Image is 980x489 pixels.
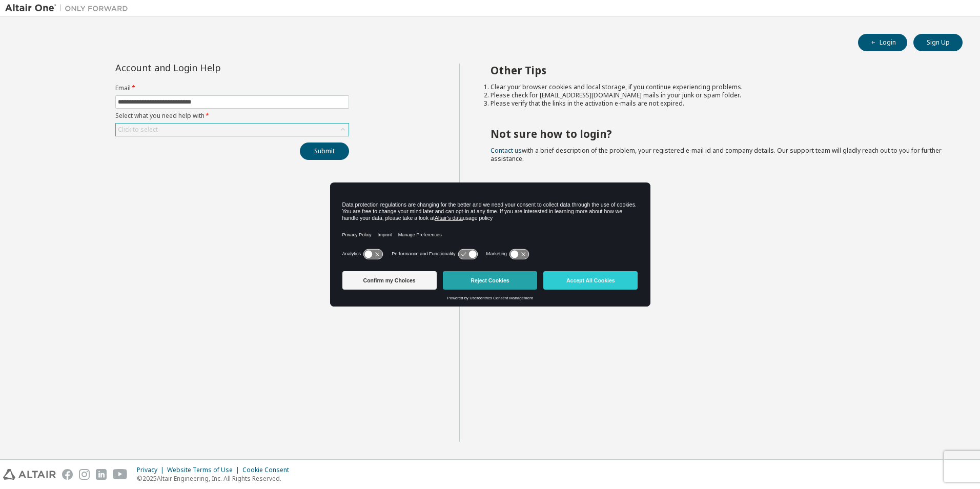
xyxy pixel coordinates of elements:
[115,112,349,120] label: Select what you need help with
[113,469,128,480] img: youtube.svg
[62,469,73,480] img: facebook.svg
[137,466,167,474] div: Privacy
[858,34,907,51] button: Login
[491,146,522,155] a: Contact us
[491,127,945,140] h2: Not sure how to login?
[115,64,302,72] div: Account and Login Help
[491,64,945,77] h2: Other Tips
[913,34,963,51] button: Sign Up
[491,146,942,163] span: with a brief description of the problem, your registered e-mail id and company details. Our suppo...
[118,126,158,134] div: Click to select
[137,474,295,483] p: © 2025 Altair Engineering, Inc. All Rights Reserved.
[491,91,945,99] li: Please check for [EMAIL_ADDRESS][DOMAIN_NAME] mails in your junk or spam folder.
[3,469,56,480] img: altair_logo.svg
[300,142,349,160] button: Submit
[167,466,242,474] div: Website Terms of Use
[79,469,90,480] img: instagram.svg
[5,3,133,13] img: Altair One
[115,84,349,92] label: Email
[96,469,107,480] img: linkedin.svg
[491,99,945,108] li: Please verify that the links in the activation e-mails are not expired.
[116,124,349,136] div: Click to select
[242,466,295,474] div: Cookie Consent
[491,83,945,91] li: Clear your browser cookies and local storage, if you continue experiencing problems.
